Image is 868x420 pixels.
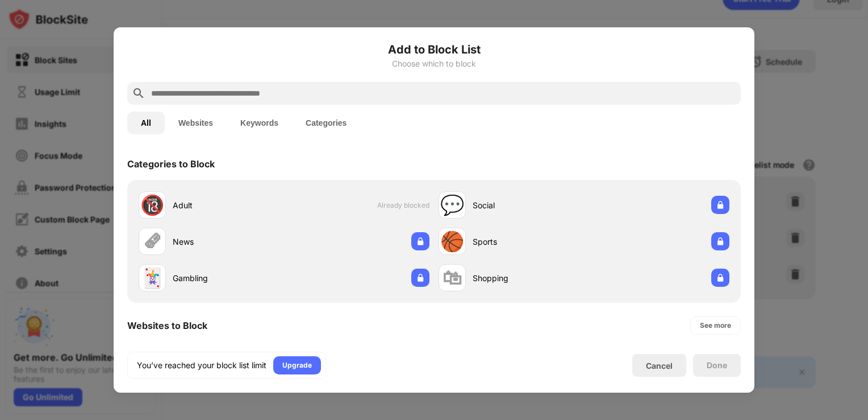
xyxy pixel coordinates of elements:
[127,59,741,68] div: Choose which to block
[140,193,164,217] div: 🔞
[173,236,284,248] div: News
[377,201,429,209] span: Already blocked
[707,361,727,370] div: Done
[443,266,462,290] div: 🛍
[700,320,731,331] div: See more
[292,112,360,134] button: Categories
[127,320,207,331] div: Websites to Block
[143,230,162,253] div: 🗞
[127,112,165,134] button: All
[132,87,145,100] img: search.svg
[227,112,292,134] button: Keywords
[137,360,266,371] div: You’ve reached your block list limit
[473,199,584,211] div: Social
[173,199,284,211] div: Adult
[282,360,312,371] div: Upgrade
[473,272,584,284] div: Shopping
[440,230,464,253] div: 🏀
[473,236,584,248] div: Sports
[173,272,284,284] div: Gambling
[127,158,215,170] div: Categories to Block
[165,112,227,134] button: Websites
[646,361,673,370] div: Cancel
[127,41,741,58] h6: Add to Block List
[140,266,164,290] div: 🃏
[440,193,464,217] div: 💬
